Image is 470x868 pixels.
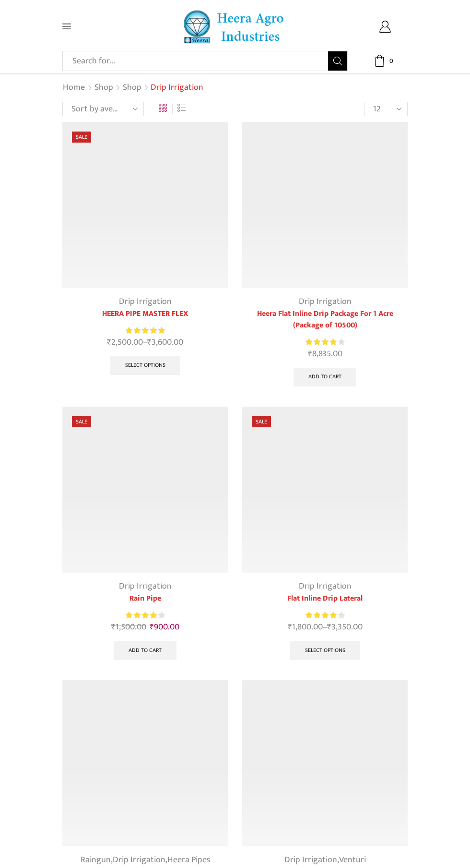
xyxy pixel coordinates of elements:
select: Shop order [62,102,144,116]
bdi: 2,500.00 [107,335,143,350]
div: , [242,854,408,867]
a: Rain Pipe [62,593,228,604]
span: Sale [72,416,91,427]
a: Select options for “Flat Inline Drip Lateral” [290,641,360,660]
a: Shop [122,82,142,94]
bdi: 900.00 [150,620,179,634]
a: Drip Irrigation [299,294,352,309]
span: ₹ [327,620,331,634]
input: Search for... [68,51,328,71]
span: ₹ [107,335,111,350]
img: Heera Easy To Fit Set [242,680,408,846]
a: Drip Irrigation [113,853,165,867]
div: Rated 4.13 out of 5 [126,610,164,620]
a: HEERA PIPE MASTER FLEX [62,308,228,320]
h1: Drip Irrigation [151,83,203,93]
a: Drip Irrigation [119,294,172,309]
a: Shop [94,82,114,94]
span: ₹ [150,620,154,634]
a: Drip Irrigation [284,853,337,867]
nav: Breadcrumb [62,82,203,94]
div: Rated 4.00 out of 5 [305,610,344,620]
span: ₹ [308,347,312,361]
div: Rated 4.21 out of 5 [305,337,344,347]
img: Heera Flex Pipe [62,680,228,846]
a: Home [62,82,85,94]
bdi: 1,800.00 [288,620,323,634]
a: Add to cart: “Heera Flat Inline Drip Package For 1 Acre (Package of 10500)” [294,368,356,387]
span: Sale [252,416,271,427]
a: Add to cart: “Rain Pipe” [114,641,176,660]
span: 0 [386,56,396,66]
span: ₹ [111,620,116,634]
span: Sale [72,132,91,143]
span: – [62,336,228,349]
a: Flat Inline Drip Lateral [242,593,408,604]
span: Rated out of 5 [126,325,164,336]
bdi: 3,600.00 [147,335,183,350]
span: Rated out of 5 [126,610,158,620]
a: Venturi [339,853,366,867]
img: Heera Gold Krushi Pipe Black [62,122,228,288]
img: Flat Inline Drip Lateral [242,407,408,572]
span: Rated out of 5 [305,610,337,620]
a: Drip Irrigation [299,579,352,593]
bdi: 8,835.00 [308,347,342,361]
div: , , [62,854,228,867]
img: Heera Rain Pipe [62,407,228,572]
bdi: 1,500.00 [111,620,146,634]
a: Select options for “HEERA PIPE MASTER FLEX” [110,356,180,375]
button: Search button [328,51,347,71]
span: ₹ [288,620,292,634]
a: 0 [362,55,408,67]
a: Raingun [81,853,111,867]
bdi: 3,350.00 [327,620,363,634]
div: Rated 5.00 out of 5 [126,325,164,336]
span: – [242,621,408,634]
a: Heera Pipes [167,853,210,867]
span: ₹ [147,335,152,350]
span: Rated out of 5 [305,337,338,347]
a: Drip Irrigation [119,579,172,593]
img: Flat Inline [242,122,408,288]
a: Heera Flat Inline Drip Package For 1 Acre (Package of 10500) [242,308,408,331]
